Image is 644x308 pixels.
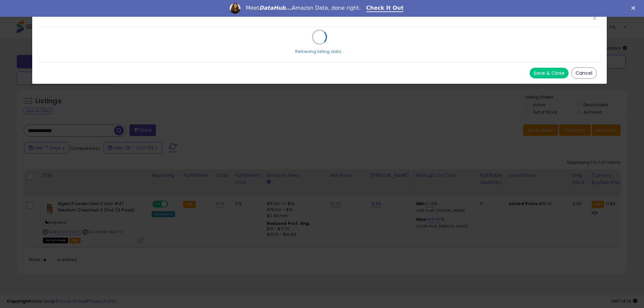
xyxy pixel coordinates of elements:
[631,6,638,10] div: Close
[295,49,344,55] div: Retrieving listing data...
[366,5,404,12] a: Check It Out
[530,68,569,78] button: Save & Close
[259,5,292,11] i: DataHub...
[592,13,597,23] span: ×
[571,67,597,79] button: Cancel
[246,5,361,11] div: Meet Amazon Data, done right.
[230,3,240,14] img: Profile image for Georgie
